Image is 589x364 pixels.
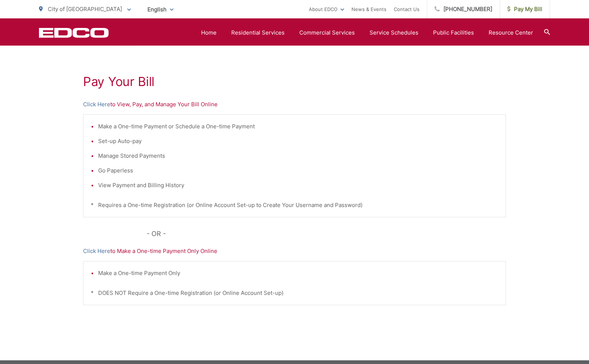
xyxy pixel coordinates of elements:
li: Manage Stored Payments [98,151,498,160]
p: * Requires a One-time Registration (or Online Account Set-up to Create Your Username and Password) [91,201,498,210]
span: English [142,3,179,16]
a: Commercial Services [299,28,355,37]
p: to View, Pay, and Manage Your Bill Online [83,100,506,109]
a: Public Facilities [433,28,474,37]
a: Service Schedules [370,28,418,37]
span: Pay My Bill [507,5,542,14]
a: EDCD logo. Return to the homepage. [39,28,109,38]
a: Contact Us [394,5,420,14]
li: Make a One-time Payment Only [98,269,498,278]
li: Make a One-time Payment or Schedule a One-time Payment [98,122,498,131]
p: to Make a One-time Payment Only Online [83,247,506,256]
p: - OR - [147,228,506,239]
p: * DOES NOT Require a One-time Registration (or Online Account Set-up) [91,289,498,297]
li: Set-up Auto-pay [98,137,498,146]
a: Home [201,28,217,37]
a: Click Here [83,247,110,256]
h1: Pay Your Bill [83,74,506,89]
li: Go Paperless [98,166,498,175]
a: News & Events [351,5,386,14]
a: Resource Center [489,28,533,37]
a: About EDCO [309,5,344,14]
span: City of [GEOGRAPHIC_DATA] [48,6,122,13]
a: Click Here [83,100,110,109]
a: Residential Services [231,28,285,37]
li: View Payment and Billing History [98,181,498,190]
